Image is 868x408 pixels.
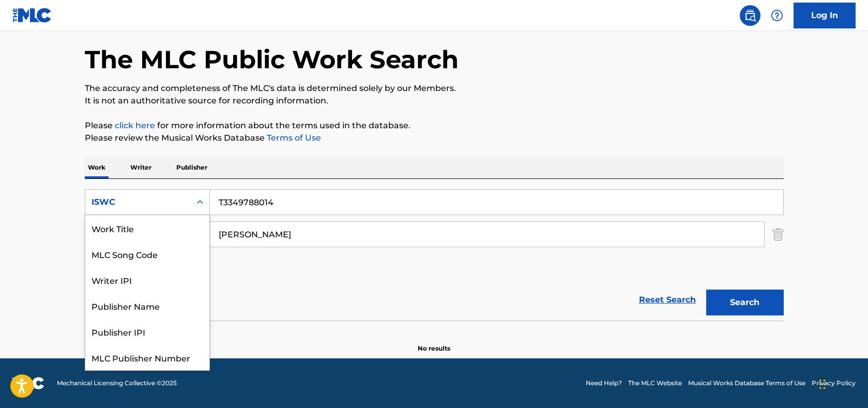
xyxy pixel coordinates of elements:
[706,290,784,315] button: Search
[767,5,787,26] div: Help
[688,379,805,388] a: Musical Works Database Terms of Use
[12,377,44,389] img: logo
[794,3,856,28] a: Log In
[85,44,459,75] h1: The MLC Public Work Search
[634,289,701,311] a: Reset Search
[85,319,209,344] div: Publisher IPI
[85,157,109,178] p: Work
[265,133,321,143] a: Terms of Use
[628,379,682,388] a: The MLC Website
[85,132,784,144] p: Please review the Musical Works Database
[173,157,210,178] p: Publisher
[744,9,756,22] img: search
[57,379,177,388] span: Mechanical Licensing Collective © 2025
[85,82,784,95] p: The accuracy and completeness of The MLC's data is determined solely by our Members.
[85,119,784,132] p: Please for more information about the terms used in the database.
[418,331,450,353] p: No results
[85,267,209,293] div: Writer IPI
[740,5,760,26] a: Public Search
[85,241,209,267] div: MLC Song Code
[85,189,784,321] form: Search Form
[771,9,783,22] img: help
[772,221,784,247] img: Delete Criterion
[92,196,185,208] div: ISWC
[816,358,868,408] iframe: Chat Widget
[586,379,622,388] a: Need Help?
[127,157,155,178] p: Writer
[812,379,856,388] a: Privacy Policy
[85,344,209,370] div: MLC Publisher Number
[85,293,209,319] div: Publisher Name
[12,8,52,23] img: MLC Logo
[819,369,826,400] div: Drag
[85,215,209,241] div: Work Title
[85,95,784,107] p: It is not an authoritative source for recording information.
[115,120,155,130] a: click here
